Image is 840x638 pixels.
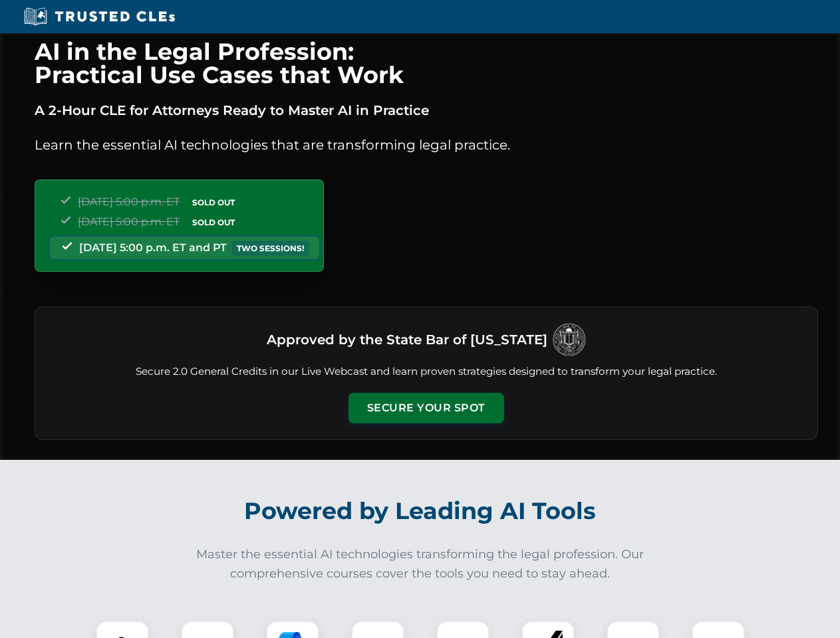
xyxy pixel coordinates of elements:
h3: Approved by the State Bar of [US_STATE] [267,328,547,352]
img: Logo [553,323,586,356]
p: A 2-Hour CLE for Attorneys Ready to Master AI in Practice [35,100,818,121]
span: [DATE] 5:00 p.m. ET [78,215,180,228]
button: Secure Your Spot [349,393,504,423]
img: Trusted CLEs [20,7,179,27]
span: [DATE] 5:00 p.m. ET [78,195,180,208]
span: SOLD OUT [188,215,239,229]
p: Secure 2.0 General Credits in our Live Webcast and learn proven strategies designed to transform ... [51,364,801,379]
p: Master the essential AI technologies transforming the legal profession. Our comprehensive courses... [188,545,653,584]
h2: Powered by Leading AI Tools [52,488,789,534]
span: SOLD OUT [188,195,239,209]
p: Learn the essential AI technologies that are transforming legal practice. [35,134,818,156]
h1: AI in the Legal Profession: Practical Use Cases that Work [35,40,818,86]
